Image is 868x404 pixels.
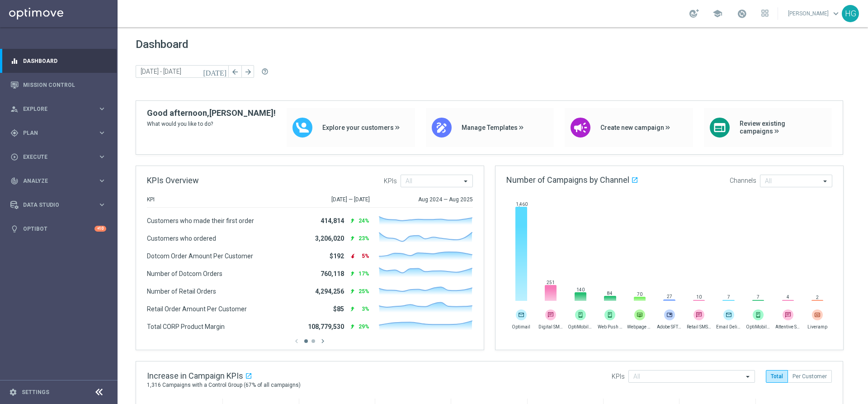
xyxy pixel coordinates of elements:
[10,153,19,161] i: play_circle_outline
[23,73,106,97] a: Mission Control
[23,217,94,241] a: Optibot
[98,176,106,185] i: keyboard_arrow_right
[10,177,19,185] i: track_changes
[842,5,859,22] div: HG
[10,129,107,137] button: gps_fixed Plan keyboard_arrow_right
[10,105,107,113] button: person_search Explore keyboard_arrow_right
[10,201,98,209] div: Data Studio
[10,105,19,113] i: person_search
[10,225,19,233] i: lightbulb
[10,177,98,185] div: Analyze
[23,106,98,112] span: Explore
[10,217,106,241] div: Optibot
[10,201,107,209] button: Data Studio keyboard_arrow_right
[10,73,106,97] div: Mission Control
[9,388,17,396] i: settings
[712,9,722,19] span: school
[23,178,98,184] span: Analyze
[98,105,106,113] i: keyboard_arrow_right
[787,7,842,20] a: [PERSON_NAME]keyboard_arrow_down
[10,49,106,73] div: Dashboard
[10,225,107,233] button: lightbulb Optibot +10
[23,130,98,136] span: Plan
[23,154,98,160] span: Execute
[10,129,19,137] i: gps_fixed
[10,57,107,65] button: equalizer Dashboard
[10,153,107,161] button: play_circle_outline Execute keyboard_arrow_right
[831,9,841,19] span: keyboard_arrow_down
[10,57,19,65] i: equalizer
[10,153,98,161] div: Execute
[22,390,49,395] a: Settings
[98,200,106,209] i: keyboard_arrow_right
[10,129,98,137] div: Plan
[10,81,107,89] button: Mission Control
[94,226,106,232] div: +10
[10,177,107,185] button: track_changes Analyze keyboard_arrow_right
[10,105,98,113] div: Explore
[98,152,106,161] i: keyboard_arrow_right
[23,202,98,208] span: Data Studio
[23,49,106,73] a: Dashboard
[98,128,106,137] i: keyboard_arrow_right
